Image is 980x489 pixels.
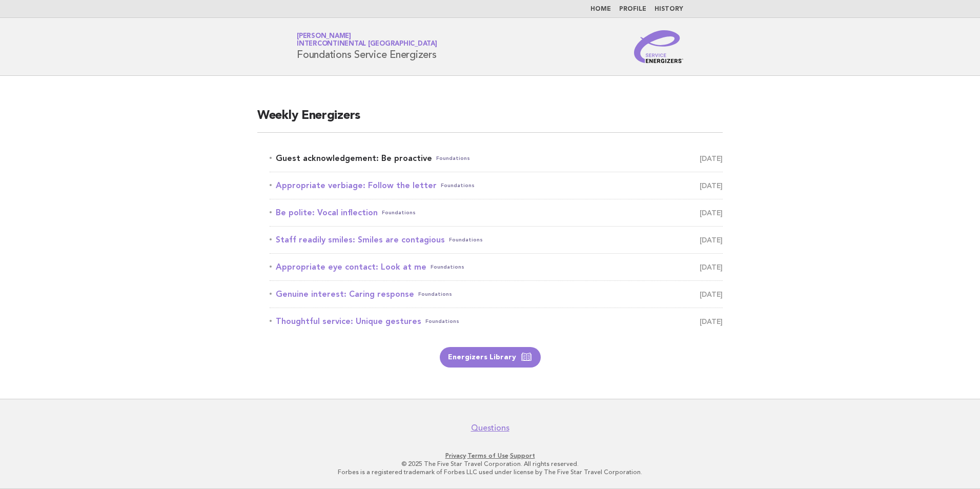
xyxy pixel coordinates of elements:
a: Appropriate verbiage: Follow the letterFoundations [DATE] [270,178,723,193]
p: Forbes is a registered trademark of Forbes LLC used under license by The Five Star Travel Corpora... [176,468,804,476]
a: Thoughtful service: Unique gesturesFoundations [DATE] [270,314,723,329]
p: © 2025 The Five Star Travel Corporation. All rights reserved. [176,460,804,468]
span: Foundations [441,178,475,193]
span: Foundations [436,151,470,166]
a: Guest acknowledgement: Be proactiveFoundations [DATE] [270,151,723,166]
span: [DATE] [700,314,723,329]
a: Privacy [445,452,466,459]
a: Home [590,6,611,12]
span: [DATE] [700,206,723,220]
span: InterContinental [GEOGRAPHIC_DATA] [297,41,437,48]
a: Support [510,452,535,459]
a: Questions [471,423,509,433]
a: Terms of Use [467,452,508,459]
span: Foundations [418,287,452,301]
a: [PERSON_NAME]InterContinental [GEOGRAPHIC_DATA] [297,33,437,47]
a: Be polite: Vocal inflectionFoundations [DATE] [270,206,723,220]
span: Foundations [382,206,416,220]
a: Genuine interest: Caring responseFoundations [DATE] [270,287,723,301]
a: Staff readily smiles: Smiles are contagiousFoundations [DATE] [270,233,723,247]
span: [DATE] [700,233,723,247]
a: Profile [619,6,646,12]
span: [DATE] [700,287,723,301]
h2: Weekly Energizers [257,108,723,133]
h1: Foundations Service Energizers [297,33,437,60]
img: Service Energizers [634,30,683,63]
span: [DATE] [700,178,723,193]
a: Appropriate eye contact: Look at meFoundations [DATE] [270,260,723,274]
span: Foundations [431,260,464,274]
span: [DATE] [700,260,723,274]
span: [DATE] [700,151,723,166]
span: Foundations [449,233,483,247]
a: Energizers Library [440,347,541,368]
p: · · [176,452,804,460]
a: History [655,6,683,12]
span: Foundations [425,314,459,329]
